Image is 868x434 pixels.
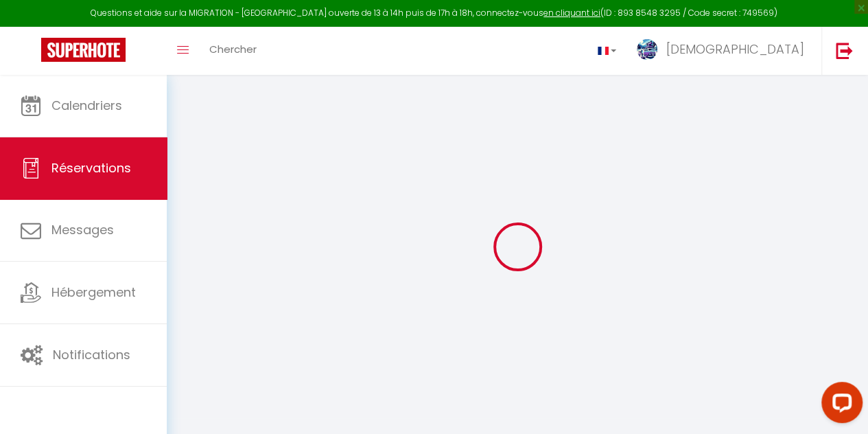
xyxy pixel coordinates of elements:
[199,27,267,75] a: Chercher
[637,39,657,60] img: ...
[51,97,122,114] span: Calendriers
[51,284,136,301] span: Hébergement
[626,27,821,75] a: ... [DEMOGRAPHIC_DATA]
[51,159,131,176] span: Réservations
[41,38,126,62] img: Super Booking
[209,42,257,56] span: Chercher
[51,221,114,238] span: Messages
[53,346,130,363] span: Notifications
[666,41,804,58] span: [DEMOGRAPHIC_DATA]
[836,42,853,59] img: logout
[543,7,600,19] a: en cliquant ici
[810,376,868,434] iframe: LiveChat chat widget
